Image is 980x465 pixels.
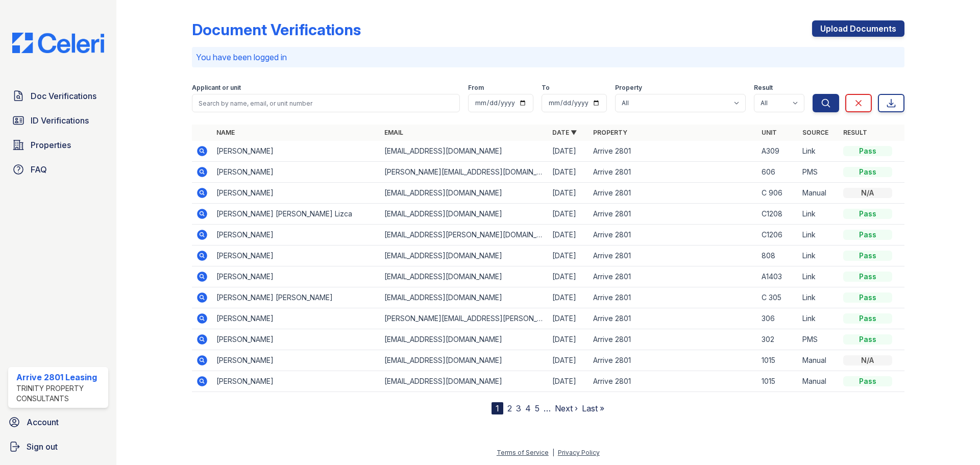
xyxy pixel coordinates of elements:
[548,204,589,225] td: [DATE]
[757,162,798,183] td: 606
[212,246,380,266] td: [PERSON_NAME]
[384,129,403,136] a: Email
[589,225,757,246] td: Arrive 2801
[798,204,839,225] td: Link
[548,308,589,329] td: [DATE]
[757,183,798,204] td: C 906
[16,371,104,383] div: Arrive 2801 Leasing
[589,329,757,350] td: Arrive 2801
[589,246,757,266] td: Arrive 2801
[757,308,798,329] td: 306
[843,230,892,240] div: Pass
[212,225,380,246] td: [PERSON_NAME]
[192,20,361,39] div: Document Verifications
[380,308,548,329] td: [PERSON_NAME][EMAIL_ADDRESS][PERSON_NAME][DOMAIN_NAME]
[216,129,235,136] a: Name
[8,86,108,106] a: Doc Verifications
[516,403,521,413] a: 3
[589,371,757,392] td: Arrive 2801
[4,436,112,457] a: Sign out
[4,33,112,53] img: CE_Logo_Blue-a8612792a0a2168367f1c8372b55b34899dd931a85d93a1a3d3e32e68fde9ad4.png
[757,141,798,162] td: A309
[380,329,548,350] td: [EMAIL_ADDRESS][DOMAIN_NAME]
[27,440,58,453] span: Sign out
[843,167,892,177] div: Pass
[548,183,589,204] td: [DATE]
[798,162,839,183] td: PMS
[212,204,380,225] td: [PERSON_NAME] [PERSON_NAME] Lizca
[212,329,380,350] td: [PERSON_NAME]
[31,114,89,127] span: ID Verifications
[380,183,548,204] td: [EMAIL_ADDRESS][DOMAIN_NAME]
[192,84,241,92] label: Applicant or unit
[757,246,798,266] td: 808
[507,403,512,413] a: 2
[798,246,839,266] td: Link
[843,146,892,156] div: Pass
[380,287,548,308] td: [EMAIL_ADDRESS][DOMAIN_NAME]
[548,162,589,183] td: [DATE]
[380,225,548,246] td: [EMAIL_ADDRESS][PERSON_NAME][DOMAIN_NAME]
[798,141,839,162] td: Link
[31,139,71,151] span: Properties
[548,225,589,246] td: [DATE]
[558,449,600,456] a: Privacy Policy
[31,163,47,176] span: FAQ
[615,84,642,92] label: Property
[757,350,798,371] td: 1015
[589,350,757,371] td: Arrive 2801
[544,402,551,414] span: …
[548,350,589,371] td: [DATE]
[212,162,380,183] td: [PERSON_NAME]
[380,141,548,162] td: [EMAIL_ADDRESS][DOMAIN_NAME]
[380,246,548,266] td: [EMAIL_ADDRESS][DOMAIN_NAME]
[542,84,550,92] label: To
[548,371,589,392] td: [DATE]
[27,416,59,428] span: Account
[582,403,604,413] a: Last »
[497,449,549,456] a: Terms of Service
[492,402,503,414] div: 1
[552,449,554,456] div: |
[757,371,798,392] td: 1015
[757,225,798,246] td: C1206
[212,183,380,204] td: [PERSON_NAME]
[589,287,757,308] td: Arrive 2801
[548,141,589,162] td: [DATE]
[525,403,531,413] a: 4
[8,159,108,180] a: FAQ
[548,329,589,350] td: [DATE]
[8,110,108,131] a: ID Verifications
[212,266,380,287] td: [PERSON_NAME]
[757,329,798,350] td: 302
[798,287,839,308] td: Link
[798,225,839,246] td: Link
[552,129,577,136] a: Date ▼
[212,141,380,162] td: [PERSON_NAME]
[798,329,839,350] td: PMS
[589,141,757,162] td: Arrive 2801
[843,334,892,345] div: Pass
[548,246,589,266] td: [DATE]
[535,403,540,413] a: 5
[589,266,757,287] td: Arrive 2801
[812,20,904,37] a: Upload Documents
[798,371,839,392] td: Manual
[380,266,548,287] td: [EMAIL_ADDRESS][DOMAIN_NAME]
[843,188,892,198] div: N/A
[196,51,900,63] p: You have been logged in
[754,84,773,92] label: Result
[380,350,548,371] td: [EMAIL_ADDRESS][DOMAIN_NAME]
[380,162,548,183] td: [PERSON_NAME][EMAIL_ADDRESS][DOMAIN_NAME]
[757,204,798,225] td: C1208
[798,183,839,204] td: Manual
[589,308,757,329] td: Arrive 2801
[212,308,380,329] td: [PERSON_NAME]
[31,90,96,102] span: Doc Verifications
[589,204,757,225] td: Arrive 2801
[212,371,380,392] td: [PERSON_NAME]
[468,84,484,92] label: From
[192,94,460,112] input: Search by name, email, or unit number
[843,272,892,282] div: Pass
